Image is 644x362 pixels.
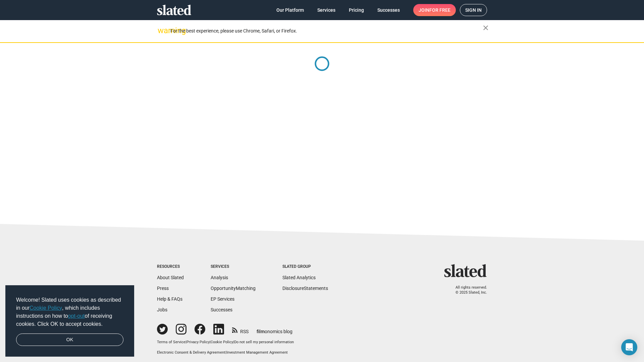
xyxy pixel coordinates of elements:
[419,4,450,16] span: Join
[257,323,292,335] a: filmonomics blog
[377,4,400,16] span: Successes
[234,340,294,345] button: Do not sell my personal information
[211,275,228,280] a: Analysis
[312,4,341,16] a: Services
[271,4,309,16] a: Our Platform
[5,285,134,357] div: cookieconsent
[157,286,169,291] a: Press
[157,350,225,355] a: Electronic Consent & Delivery Agreement
[233,340,234,344] span: |
[186,340,210,344] a: Privacy Policy
[157,307,167,312] a: Jobs
[282,264,328,269] div: Slated Group
[157,264,184,269] div: Resources
[30,305,62,311] a: Cookie Policy
[349,4,364,16] span: Pricing
[282,286,328,291] a: DisclosureStatements
[372,4,405,16] a: Successes
[157,340,185,344] a: Terms of Service
[211,264,256,269] div: Services
[16,296,123,328] span: Welcome! Slated uses cookies as described in our , which includes instructions on how to of recei...
[157,296,182,302] a: Help & FAQs
[226,350,288,355] a: Investment Management Agreement
[276,4,304,16] span: Our Platform
[429,4,450,16] span: for free
[170,26,483,36] div: For the best experience, please use Chrome, Safari, or Firefox.
[317,4,335,16] span: Services
[68,313,85,319] a: opt-out
[465,4,482,16] span: Sign in
[211,307,232,312] a: Successes
[16,334,123,346] a: dismiss cookie message
[282,275,316,280] a: Slated Analytics
[343,4,369,16] a: Pricing
[157,275,184,280] a: About Slated
[185,340,186,344] span: |
[211,340,233,344] a: Cookie Policy
[211,296,234,302] a: EP Services
[460,4,487,16] a: Sign in
[210,340,211,344] span: |
[211,286,256,291] a: OpportunityMatching
[621,339,637,355] div: Open Intercom Messenger
[482,24,490,32] mat-icon: close
[232,324,249,335] a: RSS
[257,329,265,334] span: film
[225,350,226,355] span: |
[413,4,456,16] a: Joinfor free
[158,26,166,35] mat-icon: warning
[448,285,487,295] p: All rights reserved. © 2025 Slated, Inc.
